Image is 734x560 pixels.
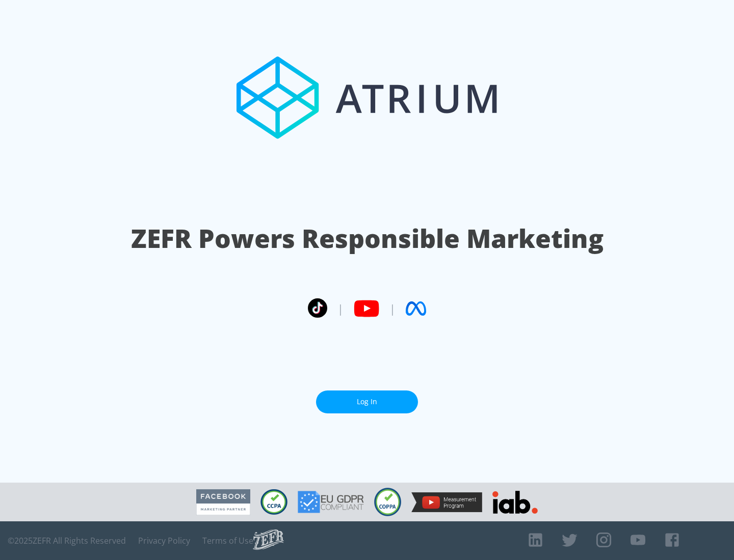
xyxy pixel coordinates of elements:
img: COPPA Compliant [374,488,401,516]
img: Facebook Marketing Partner [196,489,250,515]
a: Log In [316,390,418,413]
span: © 2025 ZEFR All Rights Reserved [8,536,126,546]
img: CCPA Compliant [260,489,287,515]
h1: ZEFR Powers Responsible Marketing [131,221,604,256]
a: Privacy Policy [138,536,190,546]
img: YouTube Measurement Program [411,492,482,512]
img: GDPR Compliant [298,491,364,513]
img: IAB [492,491,538,514]
span: | [337,301,344,316]
span: | [389,301,396,316]
a: Terms of Use [202,536,253,546]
